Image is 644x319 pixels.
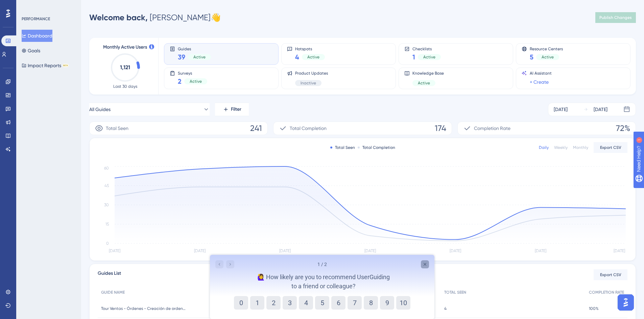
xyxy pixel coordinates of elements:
[295,71,328,76] span: Product Updates
[307,54,319,60] span: Active
[412,46,441,51] span: Checklists
[178,46,211,51] span: Guides
[594,142,627,153] button: Export CSV
[530,46,563,51] span: Resource Centers
[22,45,40,57] button: Goals
[89,103,210,116] button: All Guides
[210,255,434,319] iframe: UserGuiding Survey
[290,124,327,132] span: Total Completion
[600,145,621,150] span: Export CSV
[616,292,636,313] iframe: UserGuiding AI Assistant Launcher
[542,54,554,60] span: Active
[539,145,549,150] div: Daily
[190,79,202,84] span: Active
[120,64,130,71] text: 1,121
[600,272,621,277] span: Export CSV
[330,145,355,150] div: Total Seen
[599,15,632,20] span: Publish Changes
[594,269,627,280] button: Export CSV
[295,46,325,51] span: Hotspots
[250,123,262,134] span: 241
[106,124,128,132] span: Total Seen
[193,54,206,60] span: Active
[105,222,109,227] tspan: 15
[104,203,109,207] tspan: 30
[101,290,125,295] span: GUIDE NAME
[554,105,568,113] div: [DATE]
[589,290,624,295] span: COMPLETION RATE
[279,248,291,253] tspan: [DATE]
[573,145,588,150] div: Monthly
[109,248,120,253] tspan: [DATE]
[113,84,137,89] span: Last 30 days
[530,71,552,76] span: AI Assistant
[301,80,316,86] span: Inactive
[450,248,461,253] tspan: [DATE]
[554,145,568,150] div: Weekly
[89,105,111,113] span: All Guides
[16,2,42,10] span: Need Help?
[589,306,599,311] span: 100%
[614,248,625,253] tspan: [DATE]
[63,64,69,67] div: BETA
[194,248,206,253] tspan: [DATE]
[474,124,510,132] span: Completion Rate
[444,306,447,311] span: 4
[106,241,109,246] tspan: 0
[535,248,546,253] tspan: [DATE]
[435,123,446,134] span: 174
[89,12,221,23] div: [PERSON_NAME] 👋
[444,290,466,295] span: TOTAL SEEN
[178,77,182,86] span: 2
[47,3,49,9] div: 1
[22,16,50,22] div: PERFORMANCE
[295,52,299,62] span: 4
[22,30,52,42] button: Dashboard
[595,12,636,23] button: Publish Changes
[103,43,147,51] span: Monthly Active Users
[178,52,185,62] span: 39
[358,145,395,150] div: Total Completion
[616,123,630,134] span: 72%
[364,248,376,253] tspan: [DATE]
[530,52,533,62] span: 5
[104,166,109,170] tspan: 60
[231,105,241,113] span: Filter
[101,306,186,311] span: Tour Ventas - Órdenes - Creación de orden manual D2C
[412,52,415,62] span: 1
[22,59,69,72] button: Impact ReportsBETA
[104,183,109,188] tspan: 45
[423,54,435,60] span: Active
[89,12,148,22] span: Welcome back,
[594,105,607,113] div: [DATE]
[98,269,121,280] span: Guides List
[530,78,549,86] a: + Create
[412,71,444,76] span: Knowledge Base
[418,80,430,86] span: Active
[178,71,207,75] span: Surveys
[215,103,249,116] button: Filter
